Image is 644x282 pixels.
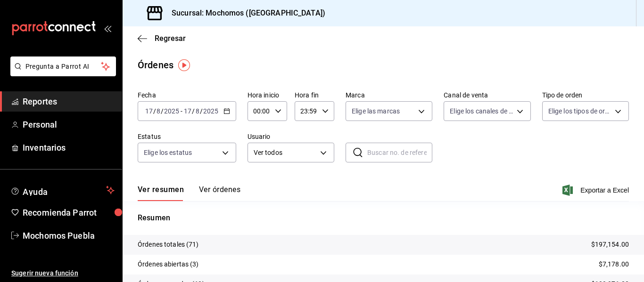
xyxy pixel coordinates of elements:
[138,34,186,43] button: Regresar
[138,212,629,224] p: Resumen
[599,259,629,269] p: $7,178.00
[450,106,513,116] span: Elige los canales de venta
[155,34,186,43] span: Regresar
[144,148,192,157] span: Elige los estatus
[200,107,203,115] span: /
[23,206,115,219] span: Recomienda Parrot
[591,240,629,250] p: $197,154.00
[183,107,192,115] input: --
[548,106,611,116] span: Elige los tipos de orden
[161,107,164,115] span: /
[199,185,240,201] button: Ver órdenes
[156,107,161,115] input: --
[138,259,199,269] p: Órdenes abiertas (3)
[25,62,101,72] span: Pregunta a Parrot AI
[195,107,200,115] input: --
[295,92,334,98] label: Hora fin
[153,107,156,115] span: /
[164,8,325,19] h3: Sucursal: Mochomos ([GEOGRAPHIC_DATA])
[23,95,115,108] span: Reportes
[138,133,236,140] label: Estatus
[10,56,116,76] button: Pregunta a Parrot AI
[178,59,190,71] img: Tooltip marker
[7,68,116,78] a: Pregunta a Parrot AI
[23,229,115,242] span: Mochomos Puebla
[23,185,102,196] span: Ayuda
[138,240,199,250] p: Órdenes totales (71)
[352,106,400,116] span: Elige las marcas
[164,107,180,115] input: ----
[23,141,115,154] span: Inventarios
[254,148,317,158] span: Ver todos
[346,92,432,98] label: Marca
[444,92,530,98] label: Canal de venta
[138,185,240,201] div: navigation tabs
[138,92,236,98] label: Fecha
[248,133,334,140] label: Usuario
[145,107,153,115] input: --
[11,268,115,278] span: Sugerir nueva función
[192,107,195,115] span: /
[181,107,182,115] span: -
[138,185,184,201] button: Ver resumen
[564,185,629,196] button: Exportar a Excel
[23,118,115,131] span: Personal
[138,58,173,72] div: Órdenes
[248,92,287,98] label: Hora inicio
[367,143,432,162] input: Buscar no. de referencia
[203,107,219,115] input: ----
[104,24,111,32] button: open_drawer_menu
[542,92,629,98] label: Tipo de orden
